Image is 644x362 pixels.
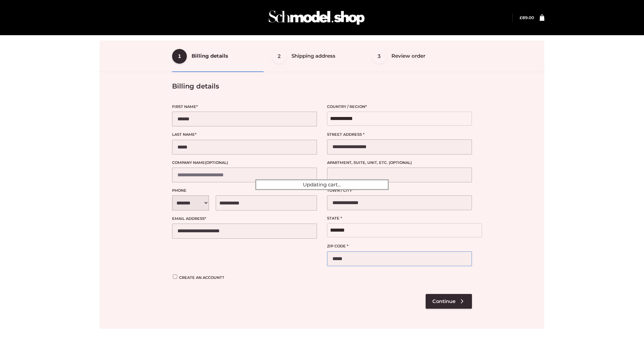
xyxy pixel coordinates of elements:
span: £ [520,15,522,20]
div: Updating cart... [255,179,389,190]
a: £89.00 [520,15,534,20]
img: Schmodel Admin 964 [266,4,367,31]
bdi: 89.00 [520,15,534,20]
